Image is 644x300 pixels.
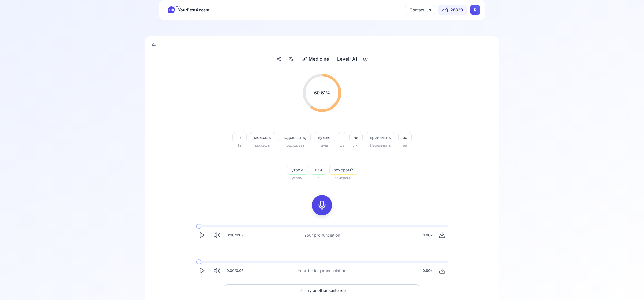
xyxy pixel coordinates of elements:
[250,134,275,140] span: можешь
[450,7,463,13] span: 28829
[311,175,326,181] span: или
[421,230,435,240] div: 1.00 x
[304,232,340,238] div: Your pronunciation
[350,134,362,140] span: ли
[366,132,395,142] button: принимать
[250,142,275,148] span: можешь
[366,134,395,140] span: принимать
[470,5,480,15] button: RR
[329,175,357,181] span: вечером?
[227,268,243,273] div: 0:00 / 0:05
[232,132,247,142] button: Ты
[470,5,480,15] div: R
[399,134,411,140] span: её
[335,55,359,64] div: Level: A1
[225,284,419,296] button: Try another sentence
[437,265,448,276] button: Download audio
[314,134,335,140] span: нужно
[250,132,275,142] button: можешь
[227,233,243,238] div: 0:00 / 0:07
[311,165,326,175] button: или
[196,230,207,241] button: Play
[287,165,308,175] button: утром
[287,175,308,181] span: утром
[349,132,363,142] button: ли
[196,265,207,276] button: Play
[438,5,467,15] button: 28829
[314,132,335,142] button: нужно
[164,6,214,13] a: betaYourBestAccent
[398,132,412,142] button: её
[278,142,311,148] span: подсказать
[287,167,308,173] span: утром
[335,55,369,64] button: Level: A1
[300,55,331,64] button: Medicine
[174,4,180,8] span: beta
[233,134,246,140] span: Ты
[211,265,223,276] button: Mute
[329,165,357,175] button: вечером?
[314,142,335,148] span: душ
[330,167,357,173] span: вечером?
[178,6,210,13] span: YourBestAccent
[232,142,247,148] span: Ты
[309,56,329,63] span: Medicine
[349,142,363,148] span: ли,
[405,5,435,15] button: Contact Us
[437,230,448,241] button: Download audio
[311,167,326,173] span: или
[278,132,311,142] button: подсказать,
[421,266,435,276] div: 0.80 x
[366,142,395,148] span: Переливать
[278,134,310,140] span: подсказать,
[314,89,330,96] span: 60.61 %
[211,230,223,241] button: Mute
[306,287,346,293] span: Try another sentence
[398,142,412,148] span: ее
[338,142,346,148] span: да
[298,268,346,274] div: Your better pronunciation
